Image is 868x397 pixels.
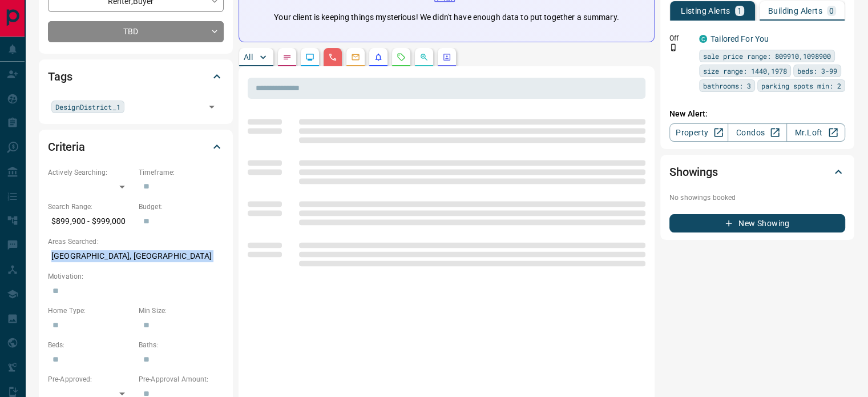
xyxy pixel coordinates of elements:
p: New Alert: [669,108,845,120]
p: Pre-Approval Amount: [139,374,224,384]
a: Mr.Loft [786,123,845,142]
div: TBD [48,21,224,42]
p: Home Type: [48,306,133,316]
p: Actively Searching: [48,167,133,178]
div: Tags [48,63,224,90]
h2: Tags [48,67,72,86]
div: condos.ca [699,35,707,43]
span: parking spots min: 2 [761,80,841,91]
svg: Lead Browsing Activity [305,53,314,62]
p: Search Range: [48,202,133,212]
span: sale price range: 809910,1098900 [703,50,831,62]
div: Criteria [48,133,224,161]
svg: Requests [397,53,406,62]
button: Open [204,99,220,115]
p: Listing Alerts [681,7,730,15]
svg: Listing Alerts [374,53,383,62]
p: $899,900 - $999,000 [48,212,133,231]
span: bathrooms: 3 [703,80,751,91]
svg: Push Notification Only [669,43,677,51]
p: No showings booked [669,193,845,203]
svg: Notes [282,53,292,62]
p: Timeframe: [139,167,224,178]
h2: Criteria [48,138,85,156]
p: Min Size: [139,306,224,316]
button: New Showing [669,214,845,232]
p: [GEOGRAPHIC_DATA], [GEOGRAPHIC_DATA] [48,247,224,266]
span: beds: 3-99 [797,65,837,77]
p: Pre-Approved: [48,374,133,384]
p: Beds: [48,340,133,350]
span: DesignDistrict_1 [55,101,120,113]
p: 0 [829,7,834,15]
a: Tailored For You [710,34,769,43]
svg: Emails [351,53,360,62]
p: Areas Searched: [48,236,224,247]
svg: Opportunities [419,53,429,62]
p: Baths: [139,340,224,350]
p: Building Alerts [768,7,822,15]
div: Showings [669,158,845,186]
a: Condos [728,123,786,142]
p: Motivation: [48,271,224,282]
svg: Agent Actions [442,53,451,62]
p: Your client is keeping things mysterious! We didn't have enough data to put together a summary. [274,11,619,23]
svg: Calls [328,53,337,62]
p: 1 [737,7,742,15]
a: Property [669,123,728,142]
p: All [244,53,253,61]
h2: Showings [669,163,718,181]
p: Budget: [139,202,224,212]
p: Off [669,33,692,43]
span: size range: 1440,1978 [703,65,787,77]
